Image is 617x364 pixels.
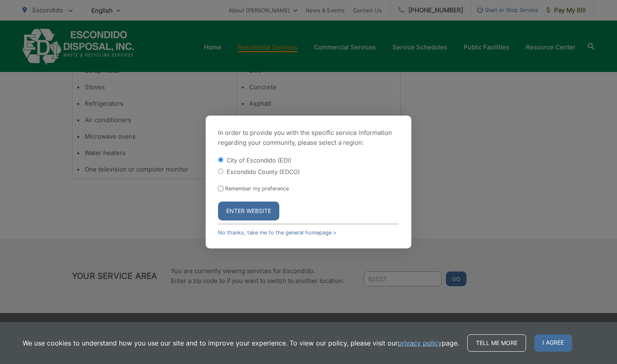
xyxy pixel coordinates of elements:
[227,168,300,175] label: Escondido County (EDCO)
[467,334,526,352] a: Tell me more
[218,230,336,236] a: No thanks, take me to the general homepage >
[225,185,289,192] label: Remember my preference
[218,128,399,148] p: In order to provide you with the specific service information regarding your community, please se...
[227,157,291,164] label: City of Escondido (EDI)
[218,202,279,220] button: Enter Website
[23,338,459,348] p: We use cookies to understand how you use our site and to improve your experience. To view our pol...
[534,334,572,352] span: I agree
[398,338,442,348] a: privacy policy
